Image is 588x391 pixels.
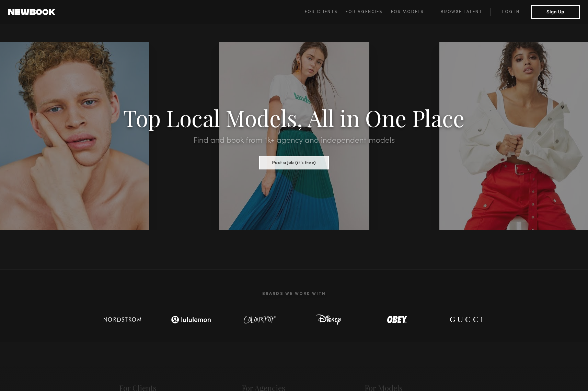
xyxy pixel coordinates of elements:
[167,313,215,327] img: logo-lulu.svg
[375,313,419,327] img: logo-obey.svg
[259,158,329,166] a: Post a Job (it’s free)
[99,313,147,327] img: logo-nordstrom.svg
[346,8,391,16] a: For Agencies
[391,10,424,14] span: For Models
[305,8,346,16] a: For Clients
[306,313,351,327] img: logo-disney.svg
[259,156,329,169] button: Post a Job (it’s free)
[346,10,382,14] span: For Agencies
[391,8,432,16] a: For Models
[443,313,488,327] img: logo-gucci.svg
[491,8,531,16] a: Log in
[44,107,544,128] h1: Top Local Models, All in One Place
[432,8,491,16] a: Browse Talent
[238,313,282,327] img: logo-colour-pop.svg
[305,10,337,14] span: For Clients
[44,137,544,145] h2: Find and book from 1k+ agency and independent models
[531,5,580,19] button: Sign Up
[88,283,500,305] h2: Brands We Work With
